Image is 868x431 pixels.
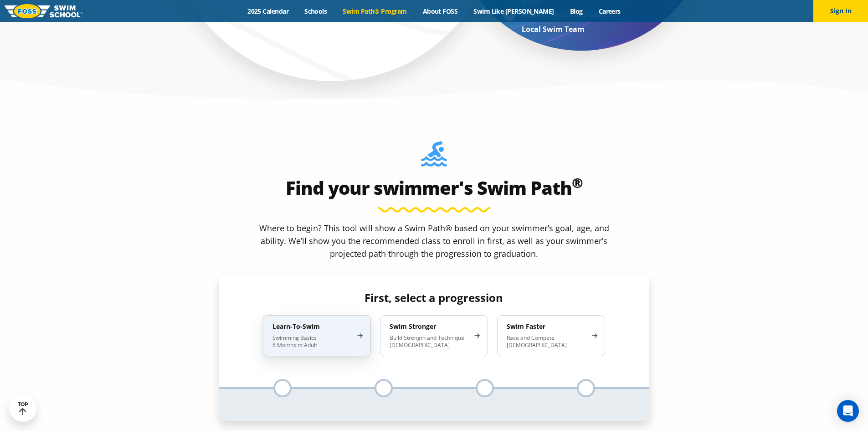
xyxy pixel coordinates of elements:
h4: Learn-To-Swim [272,322,352,331]
p: Build Strength and Technique [DEMOGRAPHIC_DATA] [390,334,469,349]
p: Race and Compete [DEMOGRAPHIC_DATA] [507,334,586,349]
a: Swim Path® Program [335,7,415,16]
h4: First, select a progression [256,291,612,304]
h2: Find your swimmer's Swim Path [219,177,649,199]
h4: Swim Stronger [390,322,469,331]
h4: Swim Faster [507,322,586,331]
a: About FOSS [415,7,466,16]
strong: Local Swim Team [522,24,585,34]
sup: ® [572,173,583,192]
a: 2025 Calendar [240,7,297,16]
img: FOSS Swim School Logo [5,4,82,18]
a: Careers [591,7,628,16]
p: Where to begin? This tool will show a Swim Path® based on your swimmer’s goal, age, and ability. ... [256,222,613,260]
a: Schools [297,7,335,16]
div: TOP [18,401,28,415]
a: Swim Like [PERSON_NAME] [466,7,562,16]
img: Foss-Location-Swimming-Pool-Person.svg [421,141,447,172]
a: Blog [562,7,591,16]
p: Swimming Basics 6 Months to Adult [272,334,352,349]
div: Open Intercom Messenger [837,400,859,422]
